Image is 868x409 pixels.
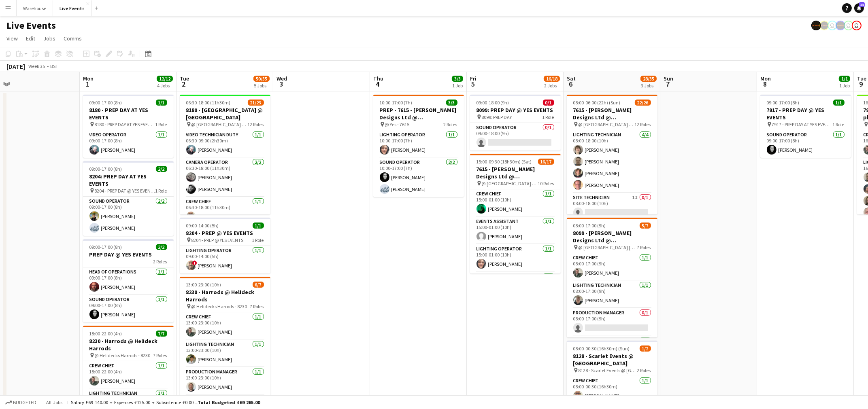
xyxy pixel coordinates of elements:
app-card-role: Head of Operations1/109:00-17:00 (8h)[PERSON_NAME] [83,267,174,295]
span: 1/1 [839,76,850,82]
span: 13 [859,2,865,7]
span: 9 [856,79,866,89]
div: 09:00-17:00 (8h)1/18180 - PREP DAY AT YES EVENTS 8180 - PREP DAY AT YES EVENTS1 RoleVideo Operato... [83,95,174,158]
app-card-role: Lighting Technician1/108:00-17:00 (9h)[PERSON_NAME] [567,281,657,308]
a: Edit [23,33,38,44]
h3: 8099: PREP DAY @ YES EVENTS [470,106,561,114]
span: Total Budgeted £69 265.00 [198,399,260,405]
span: 3/3 [452,76,463,82]
span: 5 [469,79,477,89]
span: 2 Roles [444,121,457,127]
span: Sat [567,75,576,82]
app-card-role: Video Technician Duty1/106:30-09:00 (2h30m)[PERSON_NAME] [180,130,270,158]
h3: 7615 - [PERSON_NAME] Designs Ltd @ [GEOGRAPHIC_DATA] [567,106,657,121]
span: 28/35 [640,76,657,82]
span: 10 Roles [538,180,554,186]
span: Tue [857,75,866,82]
div: 1 Job [452,83,463,89]
span: @ Yes - 7615 [385,121,410,127]
app-job-card: 09:00-18:00 (9h)0/18099: PREP DAY @ YES EVENTS 8099: PREP DAY1 RoleSound Operator0/109:00-18:00 (9h) [470,95,561,150]
div: 15:00-09:30 (18h30m) (Sat)16/177615 - [PERSON_NAME] Designs Ltd @ [GEOGRAPHIC_DATA] @ [GEOGRAPHIC... [470,154,561,273]
span: 22/26 [635,100,651,106]
app-card-role: Sound Operator2/209:00-17:00 (8h)[PERSON_NAME][PERSON_NAME] [83,197,174,236]
span: 1 Role [833,121,845,127]
span: 16/18 [544,76,560,82]
span: 09:00-14:00 (5h) [186,223,219,229]
div: 3 Jobs [641,83,656,89]
app-card-role: Lighting Operator1/109:00-14:00 (5h)![PERSON_NAME] [180,246,270,273]
app-card-role: Crew Chief1/106:30-18:00 (11h30m)[PERSON_NAME] [180,197,270,225]
span: 08:00-06:00 (22h) (Sun) [573,100,621,106]
span: 7 [662,79,673,89]
app-card-role: Events Assistant1/115:00-01:00 (10h)[PERSON_NAME] [470,217,561,244]
span: 13:00-23:00 (10h) [186,282,221,288]
app-card-role: Lighting Technician4/408:00-18:00 (10h)[PERSON_NAME][PERSON_NAME][PERSON_NAME][PERSON_NAME] [567,130,657,193]
span: Tue [180,75,189,82]
app-job-card: 09:00-17:00 (8h)2/28204: PREP DAY AT YES EVENTS 8204 - PREP DAT @ YES EVENTS1 RoleSound Operator2... [83,161,174,236]
h3: 8230 - Harrods @ Helideck Harrods [83,337,174,352]
span: 08:00-17:00 (9h) [573,223,606,229]
span: @ Helidecks Harrods - 8230 [95,352,151,358]
span: View [6,35,18,42]
span: 50/55 [253,76,270,82]
app-job-card: 08:00-06:00 (22h) (Sun)22/267615 - [PERSON_NAME] Designs Ltd @ [GEOGRAPHIC_DATA] @ [GEOGRAPHIC_DA... [567,95,657,214]
app-card-role: Sound Operator1/109:00-17:00 (8h)[PERSON_NAME] [760,130,851,158]
span: 8099: PREP DAY [482,114,512,120]
span: 09:00-17:00 (8h) [767,100,800,106]
span: 2 [179,79,189,89]
app-card-role: Sound Operator0/109:00-18:00 (9h) [470,123,561,150]
h3: 8128 - Scarlet Events @ [GEOGRAPHIC_DATA] [567,352,657,367]
span: Mon [760,75,771,82]
div: Salary £69 140.00 + Expenses £125.00 + Subsistence £0.00 = [71,399,260,405]
span: 7 Roles [153,352,167,358]
span: Comms [64,35,82,42]
app-card-role: Camera Operator2/206:30-18:00 (11h30m)[PERSON_NAME][PERSON_NAME] [180,158,270,197]
span: Thu [373,75,383,82]
span: 3 [275,79,287,89]
app-card-role: Sound Operator2/210:00-17:00 (7h)[PERSON_NAME][PERSON_NAME] [373,158,464,197]
app-job-card: 06:30-18:00 (11h30m)21/238180 - [GEOGRAPHIC_DATA] @ [GEOGRAPHIC_DATA] @ [GEOGRAPHIC_DATA] - 81801... [180,95,270,214]
span: 1/2 [640,345,651,352]
span: 08:00-00:30 (16h30m) (Sun) [573,345,630,352]
span: 18:00-22:00 (4h) [89,331,122,337]
app-job-card: 08:00-17:00 (9h)5/78099 - [PERSON_NAME] Designs Ltd @ [GEOGRAPHIC_DATA] @ [GEOGRAPHIC_DATA] [GEOG... [567,218,657,337]
span: 1 [82,79,94,89]
app-job-card: 09:00-17:00 (8h)2/2PREP DAY @ YES EVENTS2 RolesHead of Operations1/109:00-17:00 (8h)[PERSON_NAME]... [83,239,174,322]
app-user-avatar: Production Managers [819,21,829,30]
h3: 8099 - [PERSON_NAME] Designs Ltd @ [GEOGRAPHIC_DATA] [567,229,657,244]
app-card-role: Crew Chief1/108:00-17:00 (9h)[PERSON_NAME] [567,253,657,281]
span: 7 Roles [637,244,651,250]
span: 12 Roles [635,121,651,127]
app-user-avatar: Eden Hopkins [828,21,837,30]
app-job-card: 09:00-14:00 (5h)1/18204 - PREP @ YES EVENTS 8204 - PREP @ YES EVENTS1 RoleLighting Operator1/109:... [180,218,270,273]
a: Jobs [40,33,59,44]
span: 1 Role [155,121,167,127]
app-card-role: Video Operator1/109:00-17:00 (8h)[PERSON_NAME] [83,130,174,158]
span: Sun [664,75,673,82]
span: 09:00-17:00 (8h) [89,166,122,172]
span: 1 Role [252,237,264,243]
a: View [3,33,21,44]
span: @ [GEOGRAPHIC_DATA] - 8180 [191,121,248,127]
app-card-role: Production Manager0/108:00-17:00 (9h) [567,308,657,336]
span: 3/3 [446,100,457,106]
app-user-avatar: Ollie Rolfe [844,21,853,30]
span: 1/1 [833,100,845,106]
app-card-role: Lighting Technician3/3 [470,272,561,323]
span: 1/1 [253,223,264,229]
app-user-avatar: Production Managers [836,21,845,30]
app-card-role: Lighting Technician1/113:00-23:00 (10h)[PERSON_NAME] [180,340,270,367]
span: Jobs [43,35,55,42]
button: Live Events [53,0,91,16]
span: 09:00-17:00 (8h) [89,100,122,106]
app-card-role: Crew Chief1/108:00-00:30 (16h30m)[PERSON_NAME] [567,376,657,404]
span: 8180 - PREP DAY AT YES EVENTS [95,121,155,127]
span: 15:00-09:30 (18h30m) (Sat) [477,159,532,165]
app-user-avatar: Technical Department [852,21,862,30]
span: 12 Roles [248,121,264,127]
span: 8 [759,79,771,89]
h1: Live Events [6,19,56,32]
